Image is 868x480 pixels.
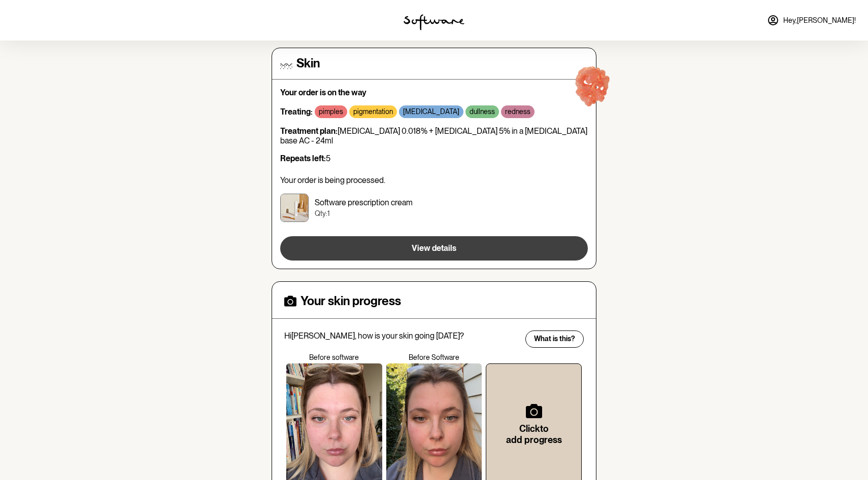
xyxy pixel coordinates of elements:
h4: Skin [296,56,320,71]
h6: Click to add progress [503,423,565,445]
p: dullness [470,107,495,116]
p: Your order is on the way [280,88,588,97]
p: pigmentation [353,107,393,116]
h4: Your skin progress [301,294,401,309]
p: [MEDICAL_DATA] [403,107,459,116]
strong: Treating: [280,107,313,117]
span: View details [412,243,456,253]
img: red-blob.ee797e6f29be6228169e.gif [560,56,625,121]
p: redness [505,107,530,116]
img: ckrj60pny00003h5x9u7lpp18.jpg [280,194,309,222]
span: Hey, [PERSON_NAME] ! [783,16,856,25]
a: Hey,[PERSON_NAME]! [761,8,862,32]
p: [MEDICAL_DATA] 0.018% + [MEDICAL_DATA] 5% in a [MEDICAL_DATA] base AC - 24ml [280,126,588,145]
p: 5 [280,154,588,163]
strong: Treatment plan: [280,126,338,136]
p: Before Software [384,353,484,362]
p: Hi [PERSON_NAME] , how is your skin going [DATE]? [284,331,519,341]
p: Before software [284,353,384,362]
p: Software prescription cream [315,198,413,207]
button: View details [280,236,588,261]
span: What is this? [534,335,575,343]
p: pimples [319,107,343,116]
img: software logo [404,14,464,30]
strong: Repeats left: [280,154,326,163]
p: Qty: 1 [315,209,413,218]
p: Your order is being processed. [280,175,588,185]
button: What is this? [525,330,584,348]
